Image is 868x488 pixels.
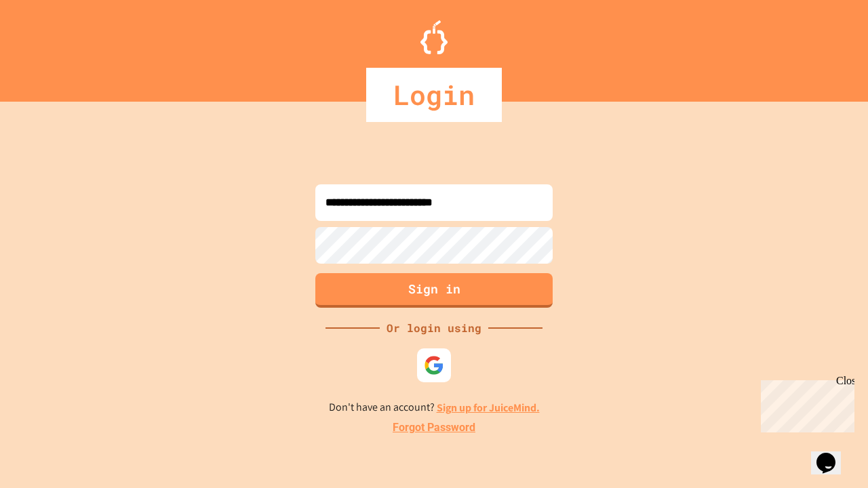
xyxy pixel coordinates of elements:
img: Logo.svg [420,20,448,54]
iframe: chat widget [811,434,854,474]
div: Or login using [380,320,488,336]
p: Don't have an account? [329,399,540,416]
div: Login [366,68,502,122]
a: Sign up for JuiceMind. [437,401,540,415]
div: Chat with us now!Close [5,5,94,86]
img: google-icon.svg [424,355,444,375]
iframe: chat widget [755,375,854,432]
button: Sign in [315,273,553,308]
a: Forgot Password [393,420,475,436]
